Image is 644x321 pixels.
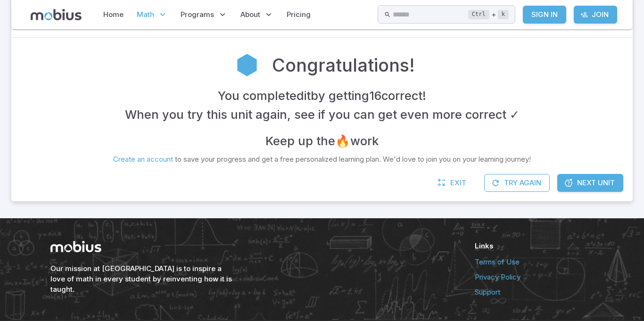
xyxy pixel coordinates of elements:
[475,241,594,251] h6: Links
[577,178,615,188] span: Next Unit
[137,9,154,20] span: Math
[240,9,260,20] span: About
[265,132,379,150] h4: Keep up the 🔥 work
[50,263,234,295] h6: Our mission at [GEOGRAPHIC_DATA] is to inspire a love of math in every student by reinventing how...
[450,178,466,188] span: Exit
[100,4,126,25] a: Home
[432,174,473,192] a: Exit
[574,6,617,24] a: Join
[181,9,214,20] span: Programs
[468,9,509,20] div: +
[284,4,314,25] a: Pricing
[125,105,520,124] h4: When you try this unit again, see if you can get even more correct ✓
[113,154,531,165] p: to save your progress and get a free personalized learning plan. We'd love to join you on your le...
[523,6,566,24] a: Sign In
[475,287,594,297] a: Support
[272,52,415,78] h2: Congratulations!
[475,272,594,282] a: Privacy Policy
[498,10,509,19] kbd: k
[484,174,550,192] button: Try Again
[218,86,426,105] h4: You completed it by getting 16 correct !
[557,174,623,192] a: Next Unit
[468,10,489,19] kbd: Ctrl
[113,155,173,164] a: Create an account
[475,257,594,267] a: Terms of Use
